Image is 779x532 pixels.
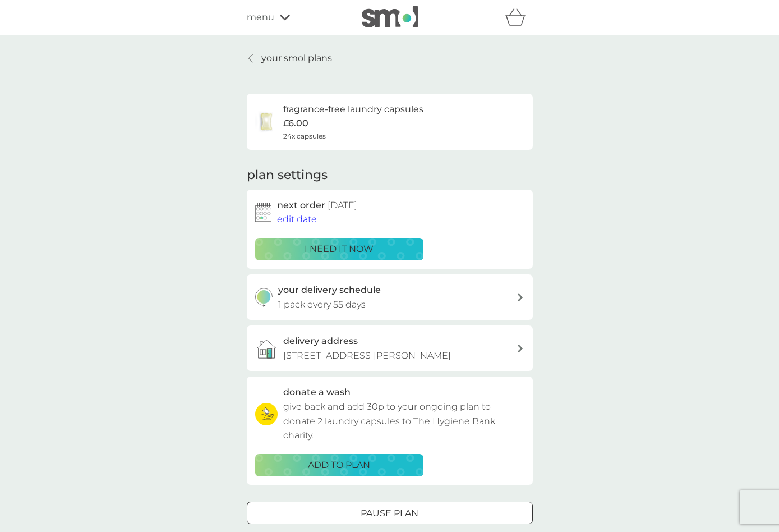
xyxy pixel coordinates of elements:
a: delivery address[STREET_ADDRESS][PERSON_NAME] [247,325,533,371]
p: £6.00 [283,116,308,131]
button: edit date [277,212,317,227]
span: [DATE] [328,200,357,210]
img: smol [362,6,418,27]
p: i need it now [305,242,374,256]
img: fragrance-free laundry capsules [255,111,278,133]
p: give back and add 30p to your ongoing plan to donate 2 laundry capsules to The Hygiene Bank charity. [283,400,524,443]
span: menu [247,10,274,25]
h2: next order [277,198,357,213]
button: i need it now [255,238,423,260]
button: ADD TO PLAN [255,454,423,476]
a: your smol plans [247,51,332,66]
p: your smol plans [261,51,332,66]
h3: donate a wash [283,385,351,400]
h6: fragrance-free laundry capsules [283,102,423,117]
button: Pause plan [247,502,533,524]
h2: plan settings [247,167,328,184]
p: Pause plan [361,506,418,521]
span: edit date [277,214,317,224]
button: your delivery schedule1 pack every 55 days [247,274,533,320]
h3: your delivery schedule [278,283,381,297]
div: basket [505,6,533,29]
h3: delivery address [283,334,358,348]
p: 1 pack every 55 days [278,297,366,312]
span: 24x capsules [283,131,326,141]
p: ADD TO PLAN [308,458,370,473]
p: [STREET_ADDRESS][PERSON_NAME] [283,348,451,363]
